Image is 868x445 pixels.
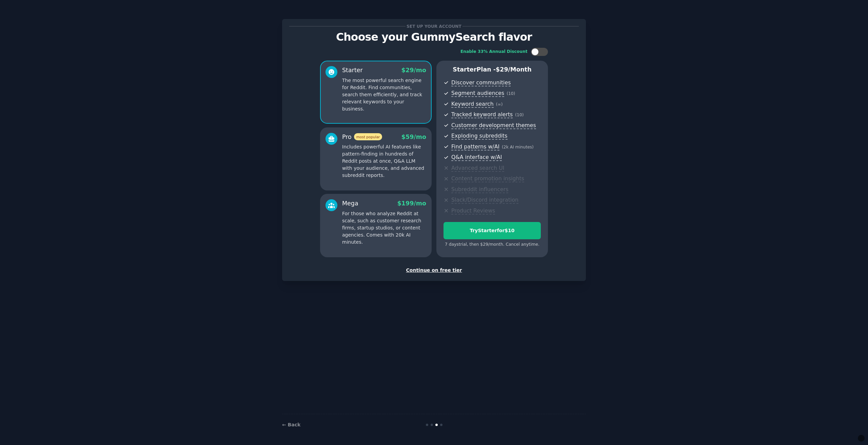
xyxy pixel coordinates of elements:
[460,49,528,55] div: Enable 33% Annual Discount
[451,207,495,215] span: Product Reviews
[443,242,541,248] div: 7 days trial, then $ 29 /month . Cancel anytime.
[342,133,382,141] div: Pro
[342,210,426,246] p: For those who analyze Reddit at scale, such as customer research firms, startup studios, or conte...
[401,134,426,140] span: $ 59 /mo
[451,175,524,182] span: Content promotion insights
[342,199,358,208] div: Mega
[289,31,579,43] p: Choose your GummySearch flavor
[342,77,426,113] p: The most powerful search engine for Reddit. Find communities, search them efficiently, and track ...
[496,66,532,73] span: $ 29 /month
[444,227,540,234] div: Try Starter for $10
[451,90,504,97] span: Segment audiences
[342,66,363,75] div: Starter
[406,23,463,30] span: Set up your account
[342,143,426,179] p: Includes powerful AI features like pattern-finding in hundreds of Reddit posts at once, Q&A LLM w...
[397,200,426,207] span: $ 199 /mo
[451,154,502,161] span: Q&A interface w/AI
[443,222,541,239] button: TryStarterfor$10
[451,186,508,193] span: Subreddit influencers
[401,67,426,74] span: $ 29 /mo
[515,113,524,117] span: ( 10 )
[502,145,534,149] span: ( 2k AI minutes )
[451,111,513,118] span: Tracked keyword alerts
[451,143,499,150] span: Find patterns w/AI
[443,65,541,74] p: Starter Plan -
[507,91,515,96] span: ( 10 )
[451,122,536,129] span: Customer development themes
[354,133,382,140] span: most popular
[451,197,518,204] span: Slack/Discord integration
[451,101,494,108] span: Keyword search
[858,435,865,442] div: Click to open Word Count popup
[451,79,511,86] span: Discover communities
[282,422,300,427] a: ← Back
[496,102,503,107] span: ( ∞ )
[289,267,579,274] div: Continue on free tier
[451,165,504,172] span: Advanced search UI
[451,133,507,140] span: Exploding subreddits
